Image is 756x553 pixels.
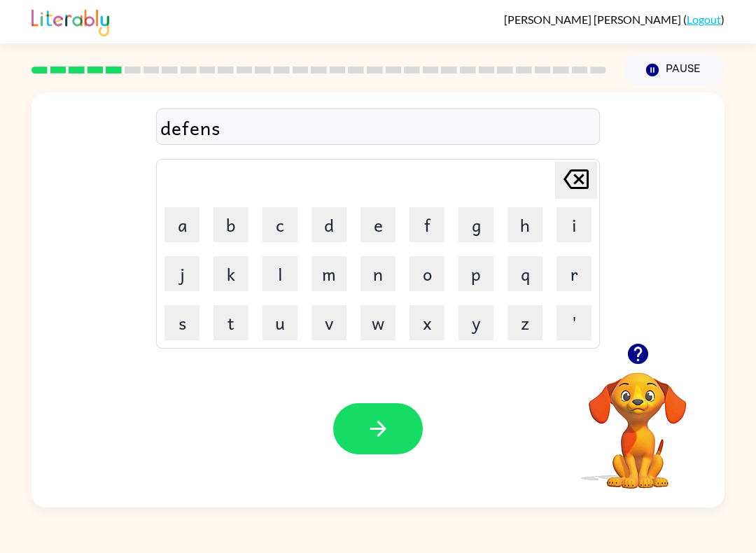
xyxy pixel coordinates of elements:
[164,305,199,340] button: s
[262,207,297,242] button: c
[507,305,542,340] button: z
[556,305,591,340] button: '
[360,207,395,242] button: e
[458,256,493,291] button: p
[262,256,297,291] button: l
[360,305,395,340] button: w
[568,351,708,491] video: Your browser must support playing .mp4 files to use Literably. Please try using another browser.
[311,305,346,340] button: v
[556,256,591,291] button: r
[409,207,444,242] button: f
[507,207,542,242] button: h
[311,256,346,291] button: m
[360,256,395,291] button: n
[213,305,248,340] button: t
[262,305,297,340] button: u
[687,13,721,26] a: Logout
[623,54,724,86] button: Pause
[164,207,199,242] button: a
[409,256,444,291] button: o
[160,113,596,142] div: defens
[31,6,109,36] img: Literably
[164,256,199,291] button: j
[504,13,683,26] span: [PERSON_NAME] [PERSON_NAME]
[213,256,248,291] button: k
[504,13,724,26] div: ( )
[556,207,591,242] button: i
[458,305,493,340] button: y
[458,207,493,242] button: g
[213,207,248,242] button: b
[507,256,542,291] button: q
[409,305,444,340] button: x
[311,207,346,242] button: d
